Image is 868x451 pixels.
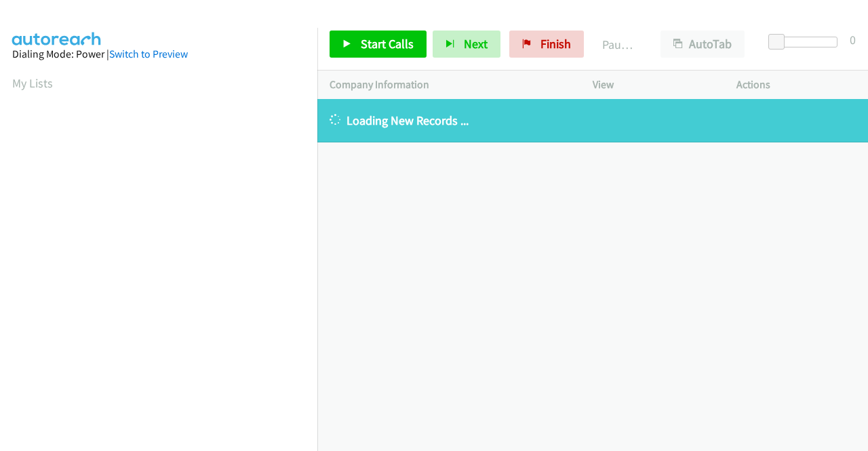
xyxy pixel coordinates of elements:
div: Delay between calls (in seconds) [775,37,837,47]
div: Dialing Mode: Power | [12,46,305,62]
p: View [593,77,712,93]
div: 0 [850,31,856,49]
button: Next [433,31,500,58]
button: AutoTab [660,31,745,58]
p: Paused [602,35,636,54]
span: Next [464,36,488,52]
a: Switch to Preview [109,47,188,60]
span: Start Calls [361,36,414,52]
p: Company Information [330,77,568,93]
a: Start Calls [330,31,427,58]
a: Finish [509,31,584,58]
p: Actions [736,77,856,93]
p: Loading New Records ... [330,111,856,130]
a: My Lists [12,75,53,91]
span: Finish [540,36,571,52]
